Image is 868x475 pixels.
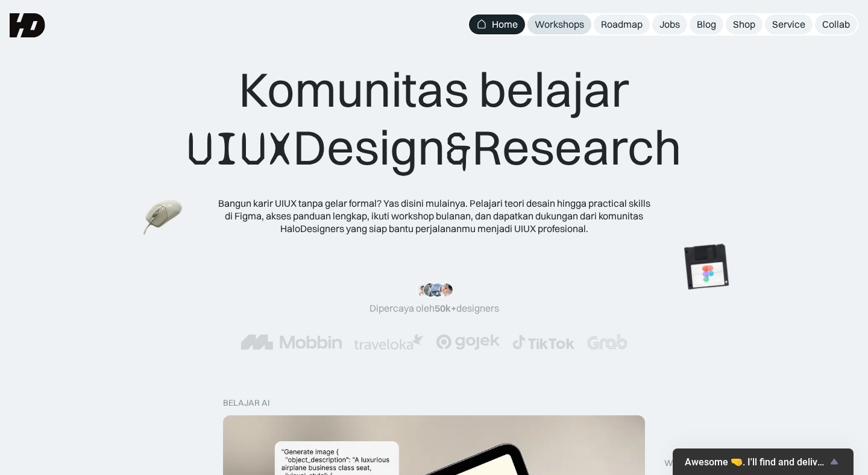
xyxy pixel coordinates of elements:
div: Dipercaya oleh designers [370,302,499,315]
button: Show survey - Awesome 🤜. I'll find and deliver more similar jobs to your email: [685,455,841,469]
a: Service [765,14,813,34]
div: Blog [697,18,716,31]
span: 50k+ [435,302,456,314]
div: belajar ai [223,398,269,408]
span: UIUX [187,120,293,178]
a: Workshops [527,14,591,34]
div: Service [772,18,805,31]
div: Collab [822,18,850,31]
a: Jobs [652,14,687,34]
div: Komunitas belajar Design Research [187,60,682,178]
a: Roadmap [594,14,650,34]
div: Roadmap [601,18,643,31]
div: Workshops [535,18,584,31]
div: Bangun karir UIUX tanpa gelar formal? Yas disini mulainya. Pelajari teori desain hingga practical... [217,197,651,234]
a: Shop [726,14,763,34]
span: & [445,120,472,178]
div: WHO’S HIRING? [664,458,725,468]
div: Jobs [659,18,680,31]
div: Home [492,18,518,31]
a: Collab [815,14,857,34]
a: Blog [690,14,723,34]
span: Awesome 🤜. I'll find and deliver more similar jobs to your email: [685,456,827,468]
div: Shop [733,18,755,31]
a: Home [469,14,525,34]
